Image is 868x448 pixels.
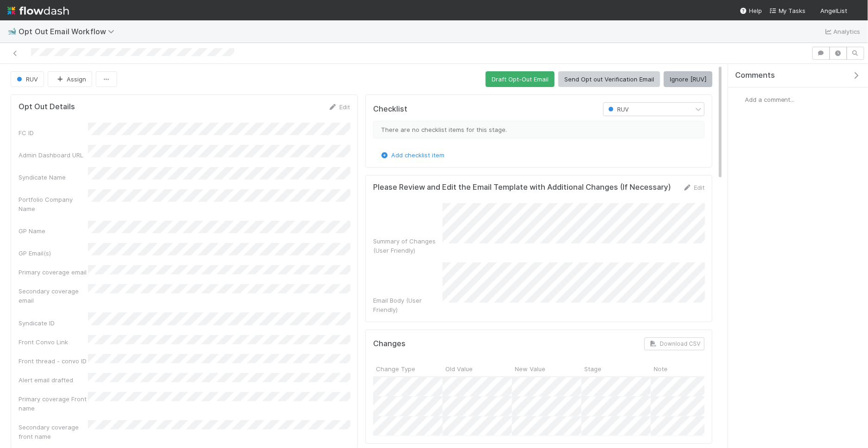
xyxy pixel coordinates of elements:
span: 🐋 [7,27,17,35]
div: Front Convo Link [19,337,88,347]
div: There are no checklist items for this stage. [373,121,705,138]
button: RUV [11,71,44,87]
div: Portfolio Company Name [19,195,88,213]
span: AngelList [821,7,848,14]
h5: Opt Out Details [19,102,75,112]
div: Summary of Changes (User Friendly) [373,236,443,255]
div: Help [740,6,762,15]
div: Note [651,361,720,376]
span: RUV [606,106,629,113]
button: Assign [48,71,92,87]
a: Edit [683,184,705,191]
button: Download CSV [644,337,705,350]
div: Primary coverage email [19,268,88,277]
div: FC ID [19,128,88,137]
a: Add checklist item [380,151,444,159]
img: logo-inverted-e16ddd16eac7371096b0.svg [7,3,69,19]
div: GP Email(s) [19,249,88,258]
div: Email Body (User Friendly) [373,296,443,314]
a: Analytics [824,26,861,37]
span: Add a comment... [745,96,795,103]
img: avatar_2de93f86-b6c7-4495-bfe2-fb093354a53c.png [736,95,745,104]
div: GP Name [19,226,88,236]
h5: Please Review and Edit the Email Template with Additional Changes (If Necessary) [373,183,671,192]
div: Syndicate ID [19,318,88,328]
img: avatar_2de93f86-b6c7-4495-bfe2-fb093354a53c.png [851,6,861,16]
span: Comments [735,71,775,80]
div: Admin Dashboard URL [19,150,88,160]
a: Edit [328,103,350,111]
div: Change Type [373,361,443,376]
button: Send Opt out Verification Email [558,71,660,87]
div: Old Value [443,361,512,376]
span: RUV [15,75,38,83]
a: My Tasks [769,6,806,15]
span: My Tasks [769,7,806,14]
button: Draft Opt-Out Email [486,71,555,87]
div: Front thread - convo ID [19,356,88,366]
div: Alert email drafted [19,375,88,385]
div: New Value [512,361,581,376]
div: Syndicate Name [19,173,88,182]
button: Ignore [RUV] [664,71,712,87]
h5: Changes [373,339,406,348]
span: Opt Out Email Workflow [19,27,119,36]
div: Secondary coverage front name [19,423,88,441]
h5: Checklist [373,105,407,114]
div: Stage [581,361,651,376]
div: Primary coverage Front name [19,394,88,413]
div: Secondary coverage email [19,286,88,305]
